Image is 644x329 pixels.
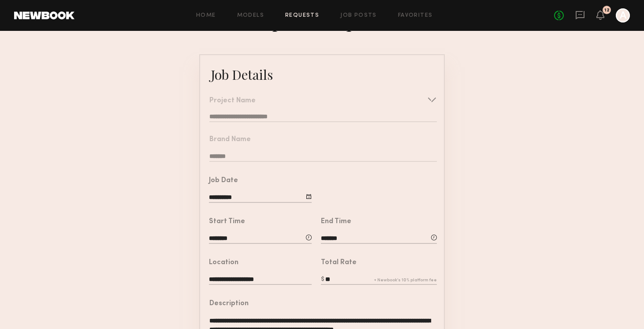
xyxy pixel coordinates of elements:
[321,218,351,225] div: End Time
[196,13,216,19] a: Home
[616,8,630,22] a: A
[209,218,245,225] div: Start Time
[321,259,357,266] div: Total Rate
[209,177,238,184] div: Job Date
[237,13,264,19] a: Models
[211,66,273,83] div: Job Details
[604,8,610,13] div: 12
[285,13,319,19] a: Requests
[398,13,433,19] a: Favorites
[209,300,249,307] div: Description
[340,13,377,19] a: Job Posts
[209,259,238,266] div: Location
